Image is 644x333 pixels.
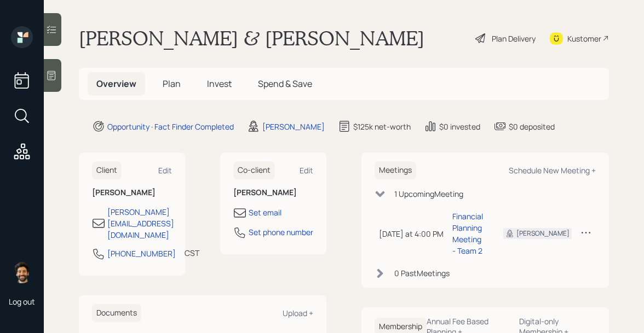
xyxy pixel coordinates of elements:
[452,211,486,256] div: Financial Planning Meeting - Team 2
[509,121,555,132] div: $0 deposited
[300,165,313,176] div: Edit
[92,188,172,197] h6: [PERSON_NAME]
[379,228,444,239] div: [DATE] at 4:00 PM
[96,78,136,90] span: Overview
[9,296,35,307] div: Log out
[185,247,199,259] div: CST
[92,161,122,179] h6: Client
[439,121,480,132] div: $0 invested
[283,308,313,318] div: Upload +
[249,207,281,218] div: Set email
[79,26,424,50] h1: [PERSON_NAME] & [PERSON_NAME]
[394,267,450,279] div: 0 Past Meeting s
[233,161,275,179] h6: Co-client
[233,188,313,197] h6: [PERSON_NAME]
[353,121,411,132] div: $125k net-worth
[163,78,181,90] span: Plan
[11,261,33,283] img: eric-schwartz-headshot.png
[249,226,313,238] div: Set phone number
[107,248,176,259] div: [PHONE_NUMBER]
[516,229,570,238] div: [PERSON_NAME]
[567,33,601,44] div: Kustomer
[509,165,596,176] div: Schedule New Meeting +
[158,165,172,176] div: Edit
[258,78,312,90] span: Spend & Save
[207,78,232,90] span: Invest
[107,121,234,132] div: Opportunity · Fact Finder Completed
[262,121,325,132] div: [PERSON_NAME]
[92,304,141,322] h6: Documents
[394,188,463,200] div: 1 Upcoming Meeting
[375,161,416,179] h6: Meetings
[492,33,536,44] div: Plan Delivery
[107,206,174,241] div: [PERSON_NAME][EMAIL_ADDRESS][DOMAIN_NAME]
